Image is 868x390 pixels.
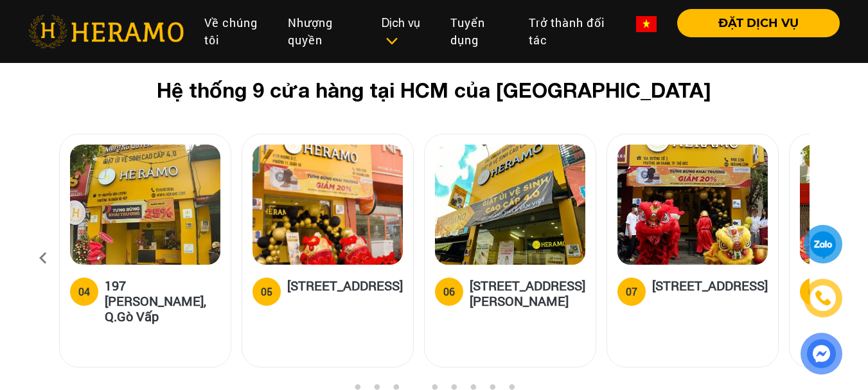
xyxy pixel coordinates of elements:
button: ĐẶT DỊCH VỤ [677,9,840,37]
div: Dịch vụ [382,14,430,49]
a: Tuyển dụng [440,9,518,54]
img: heramo-logo.png [28,15,184,48]
img: heramo-179b-duong-3-thang-2-phuong-11-quan-10 [252,145,403,265]
div: 05 [261,284,272,299]
div: 06 [443,284,455,299]
h5: [STREET_ADDRESS][PERSON_NAME] [470,278,585,308]
a: phone-icon [806,281,840,315]
img: vn-flag.png [636,16,657,32]
img: heramo-197-nguyen-van-luong [70,145,220,265]
div: 07 [626,284,637,299]
h5: [STREET_ADDRESS] [287,278,403,303]
a: Trở thành đối tác [518,9,626,54]
img: heramo-314-le-van-viet-phuong-tang-nhon-phu-b-quan-9 [435,145,585,265]
h5: [STREET_ADDRESS] [652,278,768,303]
a: Nhượng quyền [278,9,371,54]
div: 04 [78,284,90,299]
a: Về chúng tôi [194,9,278,54]
h2: Hệ thống 9 cửa hàng tại HCM của [GEOGRAPHIC_DATA] [80,78,789,102]
img: heramo-15a-duong-so-2-phuong-an-khanh-thu-duc [617,145,768,265]
a: ĐẶT DỊCH VỤ [667,17,840,29]
img: subToggleIcon [385,35,398,48]
h5: 197 [PERSON_NAME], Q.Gò Vấp [105,278,220,324]
img: phone-icon [815,290,831,306]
